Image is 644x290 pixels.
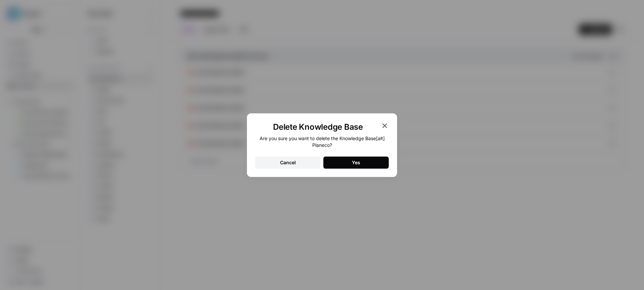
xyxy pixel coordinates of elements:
div: Are you sure you want to delete the Knowledge Base [alt] Planeco ? [255,135,389,149]
button: Yes [323,157,389,169]
button: Cancel [255,157,321,169]
h1: Delete Knowledge Base [255,122,381,132]
div: Yes [352,159,360,166]
div: Cancel [280,159,296,166]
